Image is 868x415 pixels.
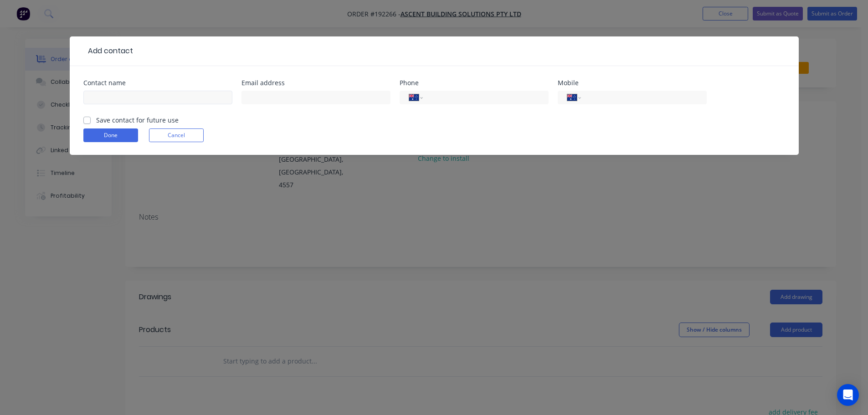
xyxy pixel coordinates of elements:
div: Mobile [558,80,707,86]
div: Email address [241,80,390,86]
div: Contact name [83,80,232,86]
div: Phone [400,80,549,86]
label: Save contact for future use [96,115,179,125]
button: Done [83,128,138,142]
button: Cancel [149,128,204,142]
div: Open Intercom Messenger [837,384,859,406]
div: Add contact [83,46,133,56]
